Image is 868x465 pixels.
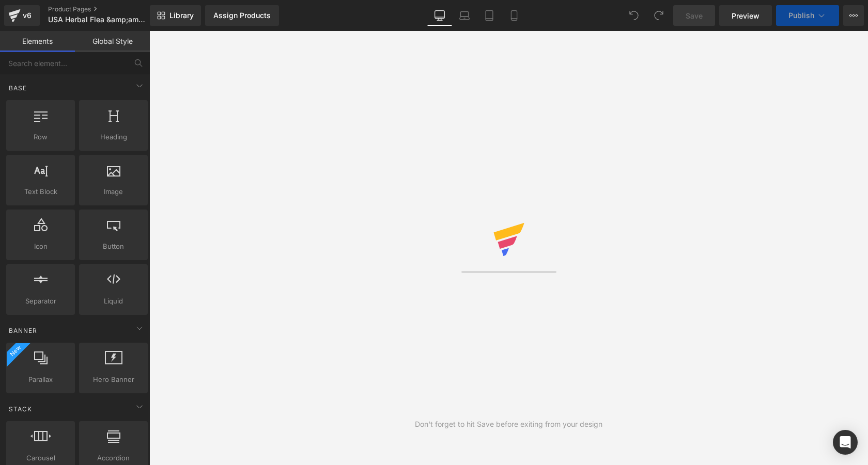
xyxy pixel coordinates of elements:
button: Publish [776,5,839,26]
span: Row [9,132,72,142]
div: Don't forget to hit Save before exiting from your design [415,419,602,430]
a: Desktop [427,5,452,26]
span: Publish [788,11,814,20]
div: Open Intercom Messenger [833,430,858,455]
span: Library [169,11,194,20]
a: Laptop [452,5,477,26]
a: Mobile [502,5,526,26]
span: Stack [8,404,33,414]
span: Banner [8,326,38,335]
span: Image [82,186,145,197]
span: Separator [9,296,72,307]
span: Icon [9,241,72,252]
div: Assign Products [213,11,271,20]
span: Accordion [82,453,145,463]
span: Preview [732,10,760,21]
a: Global Style [75,31,150,52]
span: Carousel [9,453,72,463]
button: More [843,5,864,26]
button: Undo [624,5,644,26]
span: Heading [82,132,145,142]
span: Hero Banner [82,374,145,385]
span: USA Herbal Flea &amp;amp; Tick Collar for Dogs (8‑Month Natural Protection) — DEWEL™ [48,15,147,24]
a: New Library [150,5,201,26]
span: Base [8,83,28,93]
span: Text Block [9,186,72,197]
span: Parallax [9,374,72,385]
a: Tablet [477,5,502,26]
span: Button [82,241,145,252]
span: Save [686,10,703,21]
a: Preview [719,5,772,26]
a: v6 [4,5,40,26]
button: Redo [648,5,669,26]
span: Liquid [82,296,145,307]
a: Product Pages [48,5,167,13]
div: v6 [21,9,34,22]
